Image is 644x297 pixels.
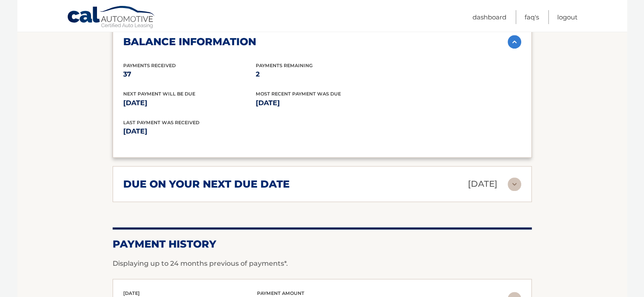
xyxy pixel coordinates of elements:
[123,290,140,296] span: [DATE]
[473,10,506,24] a: Dashboard
[123,97,256,109] p: [DATE]
[123,35,256,48] h2: balance information
[256,91,341,97] span: Most Recent Payment Was Due
[557,10,578,24] a: Logout
[123,125,322,137] p: [DATE]
[508,177,521,191] img: accordion-rest.svg
[123,68,256,80] p: 37
[113,259,532,269] p: Displaying up to 24 months previous of payments*.
[256,68,388,80] p: 2
[257,290,304,296] span: payment amount
[67,5,156,30] a: Cal Automotive
[256,63,312,68] span: Payments Remaining
[123,178,290,191] h2: due on your next due date
[123,120,199,125] span: Last Payment was received
[525,10,539,24] a: FAQ's
[256,97,388,109] p: [DATE]
[123,63,176,68] span: Payments Received
[123,91,195,97] span: Next Payment will be due
[468,177,498,191] p: [DATE]
[113,238,532,251] h2: Payment History
[508,35,521,49] img: accordion-active.svg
